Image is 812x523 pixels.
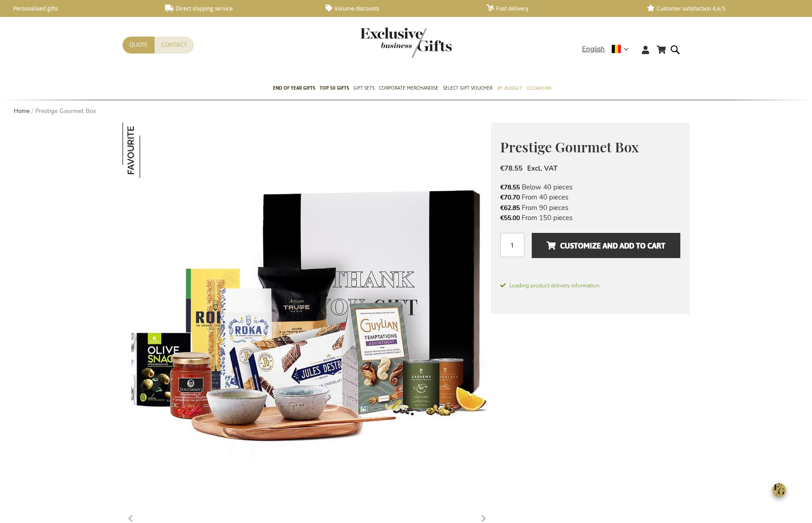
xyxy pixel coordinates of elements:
img: Exclusive Business gifts logo [360,27,452,58]
span: English [582,44,605,54]
li: From 90 pieces [500,203,680,213]
a: Home [14,107,30,115]
span: Customize and add to cart [546,238,665,253]
span: €55.00 [500,214,520,222]
span: Prestige Gourmet Box [500,138,639,156]
span: €70.70 [500,193,520,202]
span: TOP 50 Gifts [320,83,349,93]
span: Occasions [526,83,551,93]
span: Excl. VAT [527,164,557,173]
input: Qty [500,233,524,257]
li: Below 40 pieces [500,182,680,192]
button: Customize and add to cart [532,233,680,258]
a: store logo [360,27,406,58]
a: Customer satisfaction 4,6/5 [647,5,793,12]
a: Fast delivery [486,5,632,12]
li: From 150 pieces [500,213,680,223]
span: €62.85 [500,204,520,212]
strong: Prestige Gourmet Box [35,107,96,115]
span: Corporate Merchandise [379,83,438,93]
span: €78.55 [500,183,520,192]
span: By Budget [497,83,522,93]
img: Prestige Gourmet Box [123,123,491,491]
a: Direct shipping service [165,5,311,12]
span: Gift Sets [353,83,374,93]
span: End of year gifts [273,83,315,93]
img: Prestige Gourmet Box [123,123,178,178]
a: Volume discounts [326,5,471,12]
span: Loading product delivery information. [500,281,680,290]
span: Select Gift Voucher [443,83,492,93]
a: Personalised gifts [5,5,150,12]
a: Contact [155,37,194,54]
a: Quote [123,37,155,54]
div: English [582,44,635,54]
span: €78.55 [500,164,523,173]
li: From 40 pieces [500,192,680,202]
